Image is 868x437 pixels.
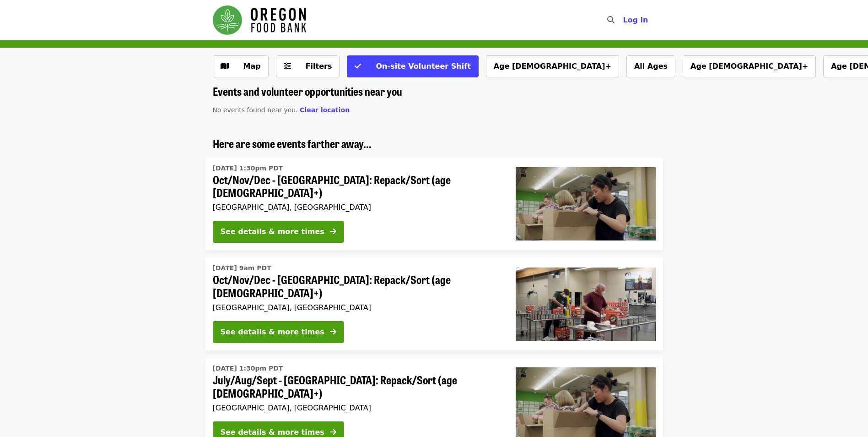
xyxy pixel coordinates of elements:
i: arrow-right icon [330,428,336,437]
span: July/Aug/Sept - [GEOGRAPHIC_DATA]: Repack/Sort (age [DEMOGRAPHIC_DATA]+) [213,373,501,400]
time: [DATE] 1:30pm PDT [213,164,283,173]
span: Here are some events farther away... [213,135,372,151]
img: Oct/Nov/Dec - Portland: Repack/Sort (age 16+) organized by Oregon Food Bank [516,268,656,341]
span: Clear location [300,106,350,114]
a: See details for "Oct/Nov/Dec - Portland: Repack/Sort (age 16+)" [205,257,663,350]
time: [DATE] 9am PDT [213,263,271,273]
button: Show map view [213,55,269,77]
div: [GEOGRAPHIC_DATA], [GEOGRAPHIC_DATA] [213,203,501,212]
button: See details & more times [213,221,344,243]
button: All Ages [626,55,675,77]
i: arrow-right icon [330,227,336,236]
span: Log in [623,16,648,24]
i: sliders-h icon [284,62,291,71]
i: arrow-right icon [330,328,336,336]
div: See details & more times [221,327,324,338]
button: Clear location [300,105,350,115]
a: See details for "Oct/Nov/Dec - Portland: Repack/Sort (age 8+)" [205,158,663,251]
i: check icon [355,62,361,71]
img: Oct/Nov/Dec - Portland: Repack/Sort (age 8+) organized by Oregon Food Bank [516,167,656,240]
span: Filters [306,62,332,71]
span: Oct/Nov/Dec - [GEOGRAPHIC_DATA]: Repack/Sort (age [DEMOGRAPHIC_DATA]+) [213,173,501,200]
span: No events found near you. [213,106,298,114]
div: [GEOGRAPHIC_DATA], [GEOGRAPHIC_DATA] [213,303,501,312]
i: search icon [607,16,615,24]
div: See details & more times [221,226,324,237]
input: Search [620,9,627,31]
button: Age [DEMOGRAPHIC_DATA]+ [683,55,816,77]
button: Filters (0 selected) [276,55,340,77]
span: On-site Volunteer Shift [376,62,470,71]
span: Oct/Nov/Dec - [GEOGRAPHIC_DATA]: Repack/Sort (age [DEMOGRAPHIC_DATA]+) [213,273,501,300]
button: Age [DEMOGRAPHIC_DATA]+ [486,55,619,77]
button: See details & more times [213,321,344,343]
span: Events and volunteer opportunities near you [213,83,402,99]
div: [GEOGRAPHIC_DATA], [GEOGRAPHIC_DATA] [213,404,501,412]
button: Log in [615,11,655,29]
time: [DATE] 1:30pm PDT [213,364,283,373]
i: map icon [221,62,229,71]
button: On-site Volunteer Shift [347,55,478,77]
img: Oregon Food Bank - Home [213,5,306,35]
span: Map [243,62,261,71]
